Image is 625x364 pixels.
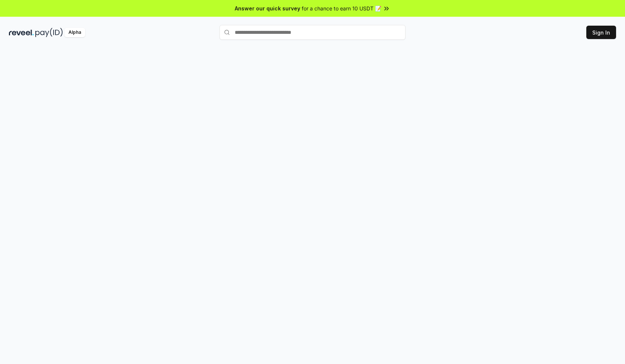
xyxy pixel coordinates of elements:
[64,28,85,37] div: Alpha
[235,4,300,12] span: Answer our quick survey
[302,4,381,12] span: for a chance to earn 10 USDT 📝
[35,28,63,37] img: pay_id
[9,28,34,37] img: reveel_dark
[586,26,616,39] button: Sign In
